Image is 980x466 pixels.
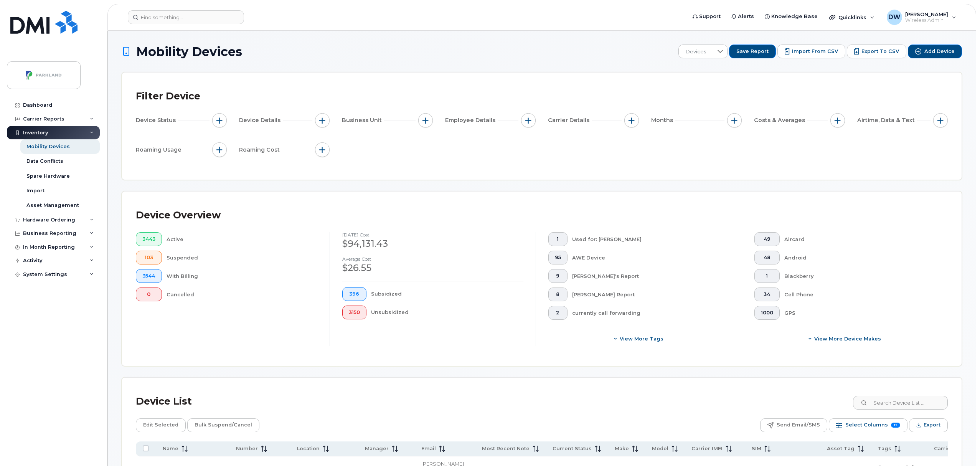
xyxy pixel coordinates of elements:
[167,288,318,301] div: Cancelled
[371,287,524,301] div: Subsidized
[187,418,259,432] button: Bulk Suspend/Cancel
[784,288,936,301] div: Cell Phone
[482,445,530,452] span: Most Recent Note
[555,291,561,297] span: 8
[909,418,948,432] button: Export
[934,445,953,452] span: Carrier
[142,254,155,261] span: 103
[342,116,384,124] span: Business Unit
[754,232,780,246] button: 49
[853,396,948,410] input: Search Device List ...
[572,232,730,246] div: Used for: [PERSON_NAME]
[136,418,186,432] button: Edit Selected
[342,232,523,237] h4: [DATE] cost
[829,418,907,432] button: Select Columns 19
[814,335,881,342] span: View More Device Makes
[136,45,242,58] span: Mobility Devices
[555,236,561,242] span: 1
[754,332,935,346] button: View More Device Makes
[143,419,178,431] span: Edit Selected
[548,251,568,264] button: 95
[136,392,192,411] div: Device List
[167,232,318,246] div: Active
[236,445,258,452] span: Number
[845,419,888,431] span: Select Columns
[784,232,936,246] div: Aircard
[548,232,568,246] button: 1
[136,251,162,264] button: 103
[136,116,178,124] span: Device Status
[371,306,524,319] div: Unsubsidized
[142,291,155,297] span: 0
[754,116,807,124] span: Costs & Averages
[761,291,773,297] span: 34
[349,291,360,297] span: 396
[163,445,178,452] span: Name
[861,48,899,55] span: Export to CSV
[342,261,523,274] div: $26.55
[754,288,780,301] button: 34
[548,332,729,346] button: View more tags
[777,419,820,431] span: Send Email/SMS
[349,309,360,316] span: 3150
[761,273,773,279] span: 1
[761,236,773,242] span: 49
[297,445,320,452] span: Location
[679,45,713,59] span: Devices
[736,48,769,55] span: Save Report
[136,232,162,246] button: 3443
[342,256,523,261] h4: Average cost
[142,273,155,279] span: 3544
[651,116,675,124] span: Months
[195,419,252,431] span: Bulk Suspend/Cancel
[239,116,283,124] span: Device Details
[827,445,855,452] span: Asset Tag
[548,116,592,124] span: Carrier Details
[136,86,200,106] div: Filter Device
[891,423,900,428] span: 19
[857,116,917,124] span: Airtime, Data & Text
[553,445,592,452] span: Current Status
[615,445,629,452] span: Make
[784,251,936,264] div: Android
[548,288,568,301] button: 8
[445,116,498,124] span: Employee Details
[555,310,561,316] span: 2
[729,45,776,58] button: Save Report
[777,45,845,58] button: Import from CSV
[924,419,940,431] span: Export
[924,48,955,55] span: Add Device
[652,445,668,452] span: Model
[784,269,936,283] div: Blackberry
[555,273,561,279] span: 9
[761,310,773,316] span: 1000
[136,146,184,154] span: Roaming Usage
[342,237,523,250] div: $94,131.43
[548,269,568,283] button: 9
[167,251,318,264] div: Suspended
[342,287,366,301] button: 396
[239,146,282,154] span: Roaming Cost
[760,418,827,432] button: Send Email/SMS
[908,45,962,58] button: Add Device
[754,306,780,320] button: 1000
[620,335,663,342] span: View more tags
[572,269,730,283] div: [PERSON_NAME]'s Report
[421,445,436,452] span: Email
[754,251,780,264] button: 48
[555,254,561,261] span: 95
[142,236,155,242] span: 3443
[784,306,936,320] div: GPS
[572,288,730,301] div: [PERSON_NAME] Report
[761,254,773,261] span: 48
[754,269,780,283] button: 1
[752,445,761,452] span: SIM
[365,445,389,452] span: Manager
[136,269,162,283] button: 3544
[572,251,730,264] div: AWE Device
[548,306,568,320] button: 2
[167,269,318,283] div: With Billing
[847,45,906,58] button: Export to CSV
